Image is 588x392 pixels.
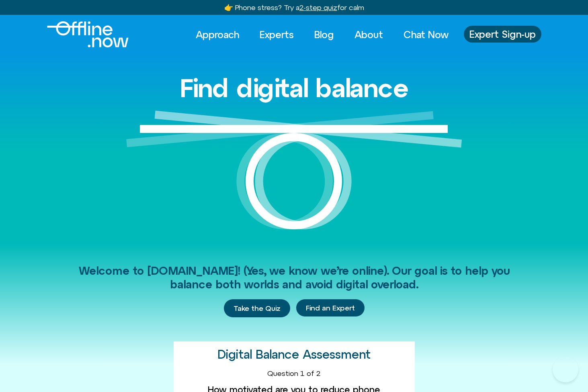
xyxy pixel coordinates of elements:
span: Expert Sign-up [469,29,536,39]
nav: Menu [188,26,456,43]
img: offline.now [47,21,129,47]
h1: Find digital balance [180,74,409,102]
iframe: Botpress [553,357,578,382]
a: Chat Now [396,26,456,43]
a: Take the Quiz [224,299,290,318]
div: Logo [47,21,115,47]
span: Take the Quiz [234,304,281,313]
div: Question 1 of 2 [180,369,408,378]
a: Experts [252,26,301,43]
a: Blog [307,26,341,43]
span: Welcome to [DOMAIN_NAME]! (Yes, we know we’re online). Our goal is to help you balance both world... [78,264,510,291]
u: 2-step quiz [299,3,337,12]
a: About [347,26,390,43]
span: Find an Expert [306,304,355,312]
a: Approach [188,26,246,43]
a: 👉 Phone stress? Try a2-step quizfor calm [224,3,364,12]
a: Find an Expert [296,299,365,317]
a: Expert Sign-up [464,26,541,43]
h2: Digital Balance Assessment [217,348,371,361]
